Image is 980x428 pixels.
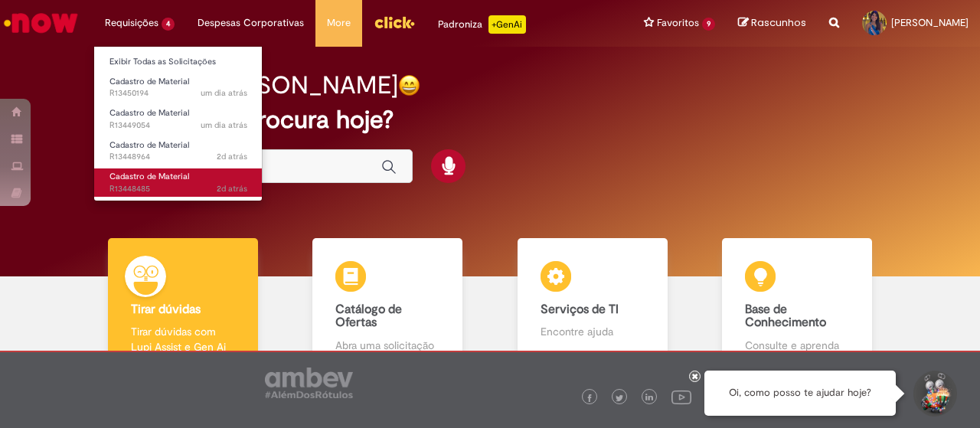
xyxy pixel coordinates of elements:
[217,183,247,194] time: 26/08/2025 14:00:04
[201,87,247,99] time: 26/08/2025 18:23:56
[217,151,247,162] time: 26/08/2025 15:11:47
[94,54,263,70] a: Exibir Todas as Solicitações
[286,238,491,371] a: Catálogo de Ofertas Abra uma solicitação
[109,139,189,151] span: Cadastro de Material
[2,8,80,38] img: ServiceNow
[217,151,247,162] span: 2d atrás
[911,371,957,417] button: Iniciar Conversa de Suporte
[751,15,806,30] span: Rascunhos
[265,368,353,398] img: logo_footer_ambev_rotulo_gray.png
[335,338,439,353] p: Abra uma solicitação
[695,238,900,371] a: Base de Conhecimento Consulte e aprenda
[738,16,806,31] a: Rascunhos
[109,151,247,163] span: R13448964
[490,238,695,371] a: Serviços de TI Encontre ajuda
[745,302,826,331] b: Base de Conhecimento
[398,74,420,96] img: happy-face.png
[109,171,189,182] span: Cadastro de Material
[327,15,351,31] span: More
[586,394,593,402] img: logo_footer_facebook.png
[131,324,235,354] p: Tirar dúvidas com Lupi Assist e Gen Ai
[109,119,247,132] span: R13449054
[201,119,247,131] span: um dia atrás
[94,168,263,197] a: Aberto R13448485 : Cadastro de Material
[201,119,247,131] time: 26/08/2025 15:25:58
[645,394,653,403] img: logo_footer_linkedin.png
[109,183,247,195] span: R13448485
[541,302,619,317] b: Serviços de TI
[616,394,623,402] img: logo_footer_twitter.png
[891,16,969,29] span: [PERSON_NAME]
[438,15,526,34] div: Padroniza
[201,87,247,99] span: um dia atrás
[94,74,263,102] a: Aberto R13450194 : Cadastro de Material
[745,338,849,353] p: Consulte e aprenda
[93,46,263,201] ul: Requisições
[105,106,874,133] h2: O que você procura hoje?
[702,18,715,31] span: 9
[671,387,691,407] img: logo_footer_youtube.png
[704,371,896,416] div: Oi, como posso te ajudar hoje?
[657,15,699,31] span: Favoritos
[94,137,263,165] a: Aberto R13448964 : Cadastro de Material
[198,15,304,31] span: Despesas Corporativas
[109,76,189,87] span: Cadastro de Material
[131,302,201,317] b: Tirar dúvidas
[541,324,645,339] p: Encontre ajuda
[374,11,415,34] img: click_logo_yellow_360x200.png
[109,87,247,100] span: R13450194
[488,15,526,34] p: +GenAi
[80,238,286,371] a: Tirar dúvidas Tirar dúvidas com Lupi Assist e Gen Ai
[94,105,263,133] a: Aberto R13449054 : Cadastro de Material
[217,183,247,194] span: 2d atrás
[109,107,189,119] span: Cadastro de Material
[162,18,175,31] span: 4
[105,15,158,31] span: Requisições
[335,302,402,331] b: Catálogo de Ofertas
